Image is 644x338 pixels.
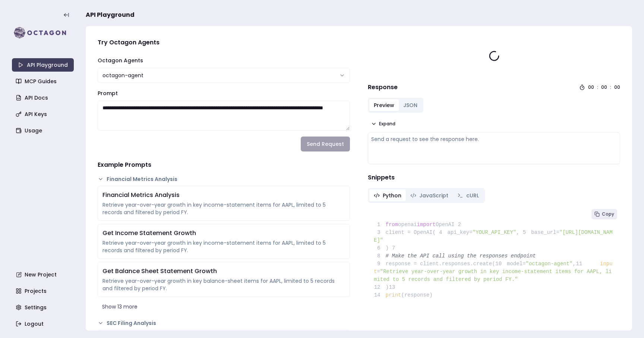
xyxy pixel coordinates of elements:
span: 2 [454,221,466,229]
h4: Try Octagon Agents [98,38,350,47]
a: API Keys [13,107,75,121]
label: Prompt [98,90,118,97]
span: from [386,222,398,228]
div: Get Income Statement Growth [102,229,345,238]
span: import [417,222,436,228]
span: 14 [374,291,386,299]
span: Copy [602,211,614,217]
button: JSON [399,99,422,111]
span: 7 [389,244,401,252]
span: JavaScript [419,192,448,199]
div: : [597,84,598,90]
span: API Playground [86,10,135,19]
span: client = OpenAI( [374,229,436,235]
span: 4 [436,229,448,237]
button: Copy [591,209,617,219]
a: API Docs [13,91,75,104]
div: Retrieve year-over-year growth in key balance-sheet items for AAPL, limited to 5 records and filt... [102,277,345,292]
span: 3 [374,229,386,237]
label: Octagon Agents [98,57,143,64]
div: 00 [588,84,594,90]
span: 8 [374,252,386,260]
span: Python [383,192,401,199]
span: (response) [401,292,433,298]
div: 00 [601,84,607,90]
span: 6 [374,244,386,252]
h4: Snippets [368,173,620,182]
span: OpenAI [436,222,454,228]
span: api_key= [447,229,472,235]
span: = [377,269,380,275]
div: : [610,84,611,90]
a: Projects [13,284,75,298]
span: ) [374,284,389,290]
span: response = client.responses.create( [374,261,495,267]
span: 10 [495,260,507,268]
button: Expand [368,119,398,129]
span: print [386,292,401,298]
span: 1 [374,221,386,229]
div: Retrieve year-over-year growth in key income-statement items for AAPL, limited to 5 records and f... [102,201,345,216]
div: 00 [614,84,620,90]
span: cURL [466,192,479,199]
a: New Project [13,268,75,281]
a: MCP Guides [13,75,75,88]
div: Financial Metrics Analysis [102,191,345,200]
span: model= [507,261,525,267]
a: API Playground [12,58,74,72]
span: # Make the API call using the responses endpoint [386,253,536,259]
div: Retrieve year-over-year growth in key income-statement items for AAPL, limited to 5 records and f... [102,239,345,254]
span: 11 [576,260,588,268]
span: "octagon-agent" [525,261,572,267]
span: 13 [389,284,401,291]
a: Settings [13,301,75,314]
button: Financial Metrics Analysis [98,175,350,183]
span: , [516,229,519,235]
h4: Response [368,83,398,92]
img: logo-rect-yK7x_WSZ.svg [12,25,74,40]
a: Usage [13,124,75,137]
span: openai [398,222,417,228]
a: Logout [13,317,75,331]
span: Expand [379,121,395,127]
button: Show 13 more [98,300,350,313]
span: 9 [374,260,386,268]
div: Send a request to see the response here. [371,135,617,143]
span: "YOUR_API_KEY" [473,229,517,235]
button: Preview [369,99,399,111]
button: SEC Filing Analysis [98,319,350,327]
span: , [573,261,576,267]
span: 5 [520,229,531,237]
div: Get Balance Sheet Statement Growth [102,267,345,276]
span: 12 [374,284,386,291]
h4: Example Prompts [98,160,350,169]
span: ) [374,245,389,251]
span: "Retrieve year-over-year growth in key income-statement items for AAPL, limited to 5 records and ... [374,269,612,282]
span: base_url= [531,229,559,235]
